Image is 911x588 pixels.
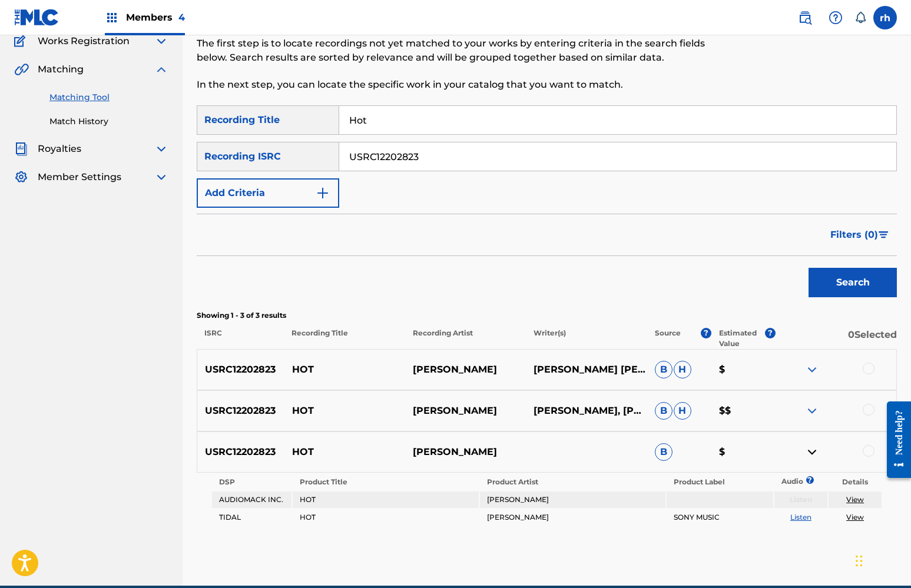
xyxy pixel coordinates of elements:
p: Estimated Value [719,328,765,349]
img: Top Rightsholders [105,11,119,25]
p: [PERSON_NAME], [PERSON_NAME] [526,404,647,418]
p: ISRC [197,328,284,349]
p: The first step is to locate recordings not yet matched to your works by entering criteria in the ... [197,36,736,65]
img: 9d2ae6d4665cec9f34b9.svg [316,186,330,200]
th: DSP [212,474,291,490]
p: USRC12202823 [197,404,284,418]
img: MLC Logo [14,9,59,26]
a: View [846,513,864,521]
p: [PERSON_NAME] [405,404,526,418]
img: expand [805,404,819,418]
p: Listen [774,494,827,505]
a: View [846,495,864,504]
p: Recording Artist [405,328,526,349]
p: HOT [284,363,405,377]
th: Details [829,474,882,490]
img: filter [879,231,889,238]
img: help [829,11,843,25]
a: Match History [49,115,168,128]
th: Product Label [667,474,773,490]
p: In the next step, you can locate the specific work in your catalog that you want to match. [197,78,736,92]
td: [PERSON_NAME] [480,491,666,508]
span: 4 [178,12,185,23]
th: Product Title [293,474,479,490]
p: [PERSON_NAME] [405,445,526,459]
p: Showing 1 - 3 of 3 results [197,310,897,321]
td: AUDIOMACK INC. [212,491,291,508]
img: Works Registration [14,34,29,48]
p: $ [711,363,776,377]
img: expand [154,170,168,184]
button: Add Criteria [197,178,339,208]
span: Member Settings [38,170,121,184]
span: Royalties [38,142,81,156]
span: Members [126,11,185,24]
span: ? [701,328,711,338]
img: expand [805,363,819,377]
img: Member Settings [14,170,28,184]
td: TIDAL [212,509,291,526]
a: Public Search [793,6,817,29]
p: $ [711,445,776,459]
span: H [674,402,691,420]
span: B [655,443,673,461]
p: HOT [284,445,405,459]
button: Filters (0) [823,220,897,250]
iframe: Resource Center [878,390,911,490]
td: HOT [293,491,479,508]
div: Drag [856,543,863,579]
div: User Menu [873,6,897,29]
img: search [798,11,812,25]
span: B [655,361,673,378]
th: Product Artist [480,474,666,490]
form: Search Form [197,105,897,303]
p: Recording Title [284,328,405,349]
a: Matching Tool [49,91,168,104]
span: ? [810,476,810,484]
p: Audio [774,476,789,487]
span: ? [765,328,776,338]
p: [PERSON_NAME] [PERSON_NAME] GILMERRHAEL D'MOREMARCUS [PERSON_NAME] [526,363,647,377]
a: Listen [790,513,811,521]
p: $$ [711,404,776,418]
div: Help [824,6,847,29]
p: USRC12202823 [197,445,284,459]
p: HOT [284,404,405,418]
iframe: Chat Widget [852,531,911,588]
td: HOT [293,509,479,526]
td: [PERSON_NAME] [480,509,666,526]
span: Works Registration [38,34,130,48]
img: contract [805,445,819,459]
span: Matching [38,62,84,77]
span: B [655,402,673,420]
img: Matching [14,62,29,77]
p: [PERSON_NAME] [405,363,526,377]
button: Search [809,268,897,297]
td: SONY MUSIC [667,509,773,526]
p: 0 Selected [776,328,897,349]
p: USRC12202823 [197,363,284,377]
img: expand [154,62,168,77]
img: expand [154,142,168,156]
p: Source [655,328,681,349]
div: Notifications [854,12,866,24]
img: Royalties [14,142,28,156]
span: H [674,361,691,378]
img: expand [154,34,168,48]
p: Writer(s) [526,328,647,349]
span: Filters ( 0 ) [830,228,878,242]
